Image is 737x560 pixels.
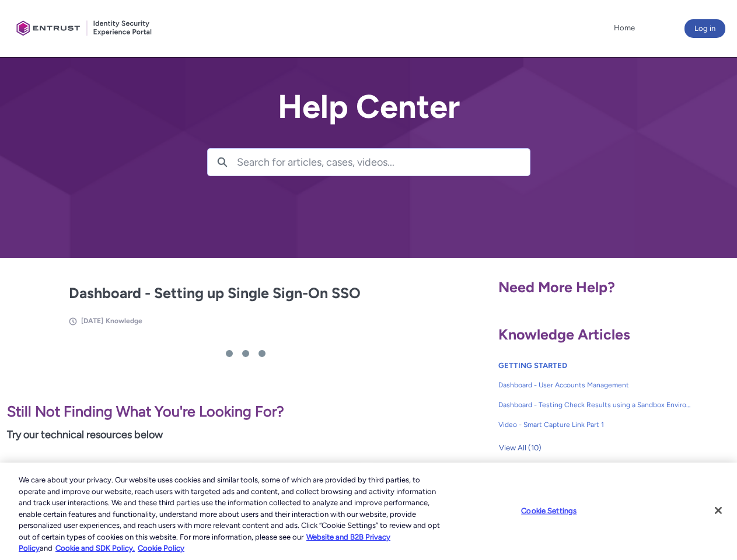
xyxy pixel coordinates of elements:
[498,278,615,296] span: Need More Help?
[19,474,442,554] div: We care about your privacy. Our website uses cookies and similar tools, some of which are provide...
[498,415,692,435] a: Video - Smart Capture Link Part 1
[498,375,692,395] a: Dashboard - User Accounts Management
[81,317,103,325] span: [DATE]
[7,427,484,443] p: Try our technical resources below
[498,361,567,370] a: GETTING STARTED
[237,149,530,176] input: Search for articles, cases, videos...
[512,499,585,522] button: Cookie Settings
[498,419,692,430] span: Video - Smart Capture Link Part 1
[611,19,638,37] a: Home
[705,498,731,523] button: Close
[208,149,237,176] button: Search
[499,439,542,457] span: View All (10)
[207,89,530,125] h2: Help Center
[7,401,484,423] p: Still Not Finding What You're Looking For?
[498,395,692,415] a: Dashboard - Testing Check Results using a Sandbox Environment
[55,544,135,552] a: Cookie and SDK Policy.
[684,19,725,38] button: Log in
[69,282,422,304] h2: Dashboard - Setting up Single Sign-On SSO
[106,316,142,326] li: Knowledge
[498,439,542,457] button: View All (10)
[138,544,184,552] a: Cookie Policy
[498,400,692,410] span: Dashboard - Testing Check Results using a Sandbox Environment
[498,325,630,343] span: Knowledge Articles
[498,380,692,390] span: Dashboard - User Accounts Management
